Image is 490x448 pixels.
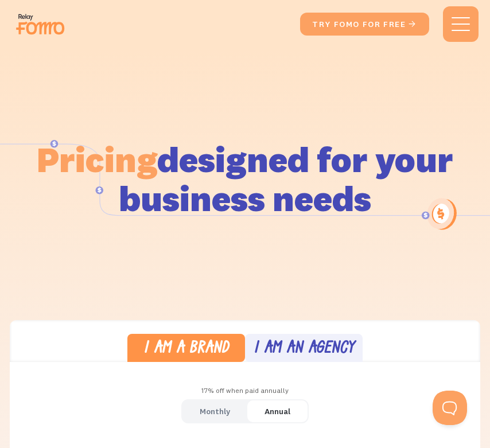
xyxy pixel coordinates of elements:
span:  [408,19,417,29]
div: Monthly [200,403,230,420]
div: menu [443,6,479,42]
div: Annual [265,403,290,420]
span: Pricing [37,137,157,181]
iframe: Toggle Customer Support [433,391,467,425]
div: I am an agency [254,341,355,357]
div: I am a brand [143,341,229,357]
a: try fomo for free [300,13,429,36]
h1: designed for your business needs [36,140,454,218]
div: 17% off when paid annually [10,383,480,399]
